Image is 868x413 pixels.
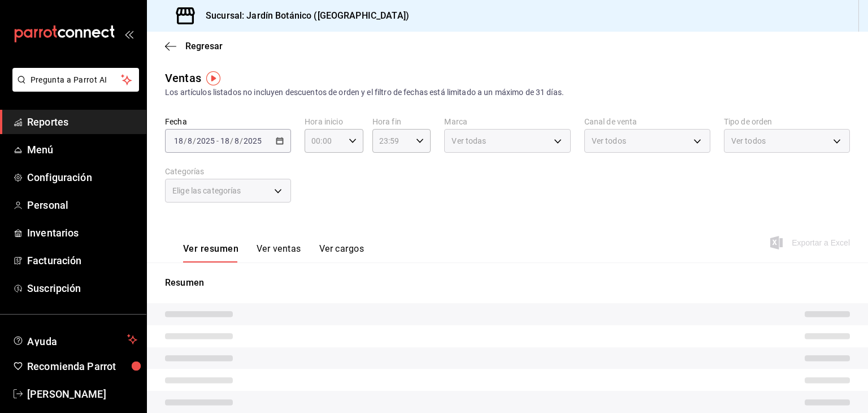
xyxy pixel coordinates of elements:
[187,136,193,145] input: --
[234,136,240,145] input: --
[372,118,431,126] label: Hora fin
[165,87,850,98] div: Los artículos listados no incluyen descuentos de orden y el filtro de fechas está limitado a un m...
[27,253,137,268] span: Facturación
[27,142,137,157] span: Menú
[27,170,137,185] span: Configuración
[27,333,123,346] span: Ayuda
[724,118,850,126] label: Tipo de orden
[584,118,710,126] label: Canal de venta
[165,41,223,51] button: Regresar
[183,243,364,263] div: navigation tabs
[452,135,486,147] span: Ver todas
[197,9,409,23] h3: Sucursal: Jardín Botánico ([GEOGRAPHIC_DATA])
[257,243,301,263] button: Ver ventas
[243,136,262,145] input: ----
[12,68,139,92] button: Pregunta a Parrot AI
[185,41,223,51] span: Regresar
[305,118,363,126] label: Hora inicio
[731,135,766,147] span: Ver todos
[8,82,139,94] a: Pregunta a Parrot AI
[31,74,121,86] span: Pregunta a Parrot AI
[27,386,137,402] span: [PERSON_NAME]
[193,136,196,145] span: /
[216,136,219,145] span: -
[165,118,291,126] label: Fecha
[27,197,137,213] span: Personal
[444,118,570,126] label: Marca
[184,136,187,145] span: /
[183,243,238,263] button: Ver resumen
[319,243,364,263] button: Ver cargos
[240,136,243,145] span: /
[196,136,215,145] input: ----
[220,136,230,145] input: --
[27,281,137,296] span: Suscripción
[230,136,233,145] span: /
[206,71,220,85] img: Tooltip marker
[592,135,626,147] span: Ver todos
[173,136,184,145] input: --
[27,114,137,130] span: Reportes
[172,185,241,196] span: Elige las categorías
[124,29,133,38] button: open_drawer_menu
[27,359,137,374] span: Recomienda Parrot
[165,276,850,290] p: Resumen
[27,225,137,240] span: Inventarios
[165,167,291,175] label: Categorías
[165,70,201,87] div: Ventas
